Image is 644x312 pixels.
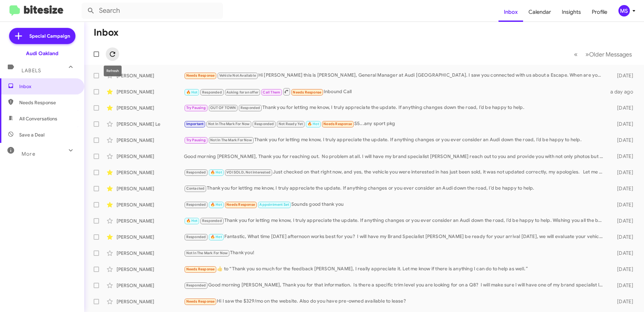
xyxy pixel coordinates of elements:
div: Fantastic, What time [DATE] afternoon works best for you? I will have my Brand Specialist [PERSON... [184,233,606,241]
div: Thank you for letting me know, I truly appreciate the update. If anything changes or you ever con... [184,217,606,225]
div: Sounds good thank you [184,201,606,208]
div: [PERSON_NAME] [117,72,184,79]
div: ​👍​ to “ Thank you so much for the feedback [PERSON_NAME], I really appreciate it. Let me know if... [184,265,606,273]
span: Special Campaign [29,33,70,39]
div: Good morning [PERSON_NAME], Thank you for that information. Is there a specific trim level you ar... [184,281,606,289]
span: Not Ready Yet [279,122,303,126]
span: Not In The Mark For Now [210,138,252,142]
div: Thank you for letting me know, I truly appreciate the update. If anything changes down the road, ... [184,104,606,112]
span: Save a Deal [19,131,44,138]
div: Hi I saw the $329/mo on the website. Also do you have pre-owned available to lease? [184,298,606,305]
div: [DATE] [606,250,639,257]
span: Responded [202,219,222,223]
div: [PERSON_NAME] [117,266,184,273]
div: [DATE] [606,218,639,224]
span: Needs Response [186,299,215,304]
div: [PERSON_NAME] [117,169,184,176]
button: MS [613,5,637,16]
div: Refresh [104,66,122,76]
span: OUT OF TOWN [210,106,236,110]
div: [PERSON_NAME] [117,153,184,160]
div: [PERSON_NAME] [117,88,184,95]
h1: Inbox [94,27,119,38]
div: [DATE] [606,185,639,192]
div: [DATE] [606,282,639,289]
nav: Page navigation example [570,47,636,61]
span: Needs Response [186,73,215,78]
div: [PERSON_NAME] [117,201,184,208]
span: Not In The Mark For Now [208,122,250,126]
span: Responded [240,106,260,110]
div: [PERSON_NAME] Le [117,121,184,127]
div: [DATE] [606,298,639,305]
a: Calendar [523,2,556,22]
span: Needs Response [323,122,352,126]
div: Just checked on that right now, and yes, the vehicle you were interested in has just been sold, i... [184,168,606,176]
span: 🔥 Hot [211,202,222,207]
span: VOI SOLD, Not Interested [226,170,270,174]
div: Thank you for letting me know, I truly appreciate the update. If anything changes or you ever con... [184,136,606,144]
span: Try Pausing [186,106,206,110]
span: Vehicle Not Available [219,73,256,78]
input: Search [82,3,223,19]
div: Inbound Call [184,87,606,96]
span: Responded [186,202,206,207]
div: [PERSON_NAME] [117,282,184,289]
span: Inbox [19,83,76,90]
div: Thank you for letting me know, I truly appreciate the update. If anything changes or you ever con... [184,185,606,192]
span: Responded [186,170,206,174]
a: Profile [586,2,613,22]
a: Special Campaign [9,28,75,44]
div: [DATE] [606,234,639,240]
span: Older Messages [589,51,632,58]
div: [DATE] [606,121,639,127]
div: [PERSON_NAME] [117,185,184,192]
span: Not In The Mark For Now [186,251,228,255]
button: Next [581,47,636,61]
span: Responded [186,283,206,287]
span: 🔥 Hot [186,90,198,94]
span: 🔥 Hot [186,219,198,223]
div: [DATE] [606,72,639,79]
span: » [585,50,589,58]
div: [PERSON_NAME] [117,234,184,240]
span: Responded [254,122,274,126]
div: [PERSON_NAME] [117,298,184,305]
div: a day ago [606,88,639,95]
div: [DATE] [606,266,639,273]
span: « [574,50,578,58]
div: MS [618,5,630,16]
button: Previous [570,47,582,61]
span: Labels [22,68,41,74]
a: Inbox [498,2,523,22]
span: Needs Response [226,202,255,207]
span: 🔥 Hot [211,235,222,239]
span: Needs Response [186,267,215,271]
span: Call Them [263,90,280,94]
div: [DATE] [606,105,639,111]
span: Try Pausing [186,138,206,142]
div: [PERSON_NAME] [117,250,184,257]
span: Contacted [186,186,205,191]
div: Good morning [PERSON_NAME], Thank you for reaching out. No problem at all. I will have my brand s... [184,153,606,160]
div: Hi [PERSON_NAME] this is [PERSON_NAME], General Manager at Audi [GEOGRAPHIC_DATA]. I saw you conn... [184,72,606,79]
span: Needs Response [293,90,321,94]
div: Audi Oakland [26,50,58,57]
span: 🔥 Hot [308,122,319,126]
span: Needs Response [19,99,76,106]
span: Insights [556,2,586,22]
div: [PERSON_NAME] [117,137,184,144]
div: [DATE] [606,137,639,144]
span: Responded [186,235,206,239]
div: [PERSON_NAME] [117,218,184,224]
span: 🔥 Hot [211,170,222,174]
div: [DATE] [606,201,639,208]
span: Responded [202,90,222,94]
div: S5...any sport pkg [184,120,606,128]
span: Important [186,122,204,126]
span: All Conversations [19,115,57,122]
span: Appointment Set [259,202,289,207]
div: [DATE] [606,169,639,176]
